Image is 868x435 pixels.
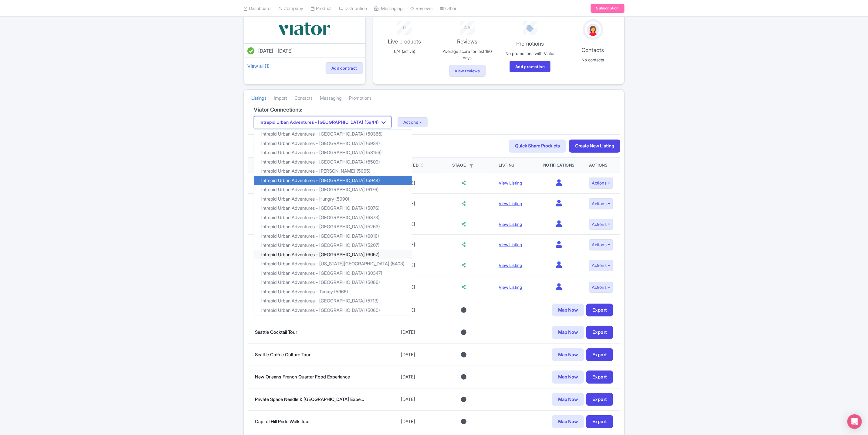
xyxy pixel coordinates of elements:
[254,259,412,269] a: Intrepid Urban Adventures - [US_STATE][GEOGRAPHIC_DATA] (5403)
[254,296,412,306] a: Intrepid Urban Adventures - [GEOGRAPHIC_DATA] (5713)
[582,158,620,173] th: Actions
[510,61,551,72] a: Add promotion
[381,366,436,388] td: [DATE]
[254,116,392,128] button: Intrepid Urban Adventures - [GEOGRAPHIC_DATA] (5944)
[254,213,412,223] a: Intrepid Urban Adventures - [GEOGRAPHIC_DATA] (6873)
[586,348,613,361] a: Export
[254,157,412,167] a: Intrepid Urban Adventures - [GEOGRAPHIC_DATA] (6509)
[320,90,342,107] a: Messaging
[398,117,428,127] button: Actions
[255,329,297,335] a: Seattle Cocktail Tour
[381,411,436,433] td: [DATE]
[254,195,412,204] a: Intrepid Urban Adventures - Hungry (5990)
[274,90,287,107] a: Import
[254,107,614,113] h4: Viator Connections:
[254,278,412,287] a: Intrepid Urban Adventures - [GEOGRAPHIC_DATA] (5086)
[589,219,613,230] button: Actions
[569,140,620,153] a: Create New Listing
[586,393,613,406] a: Export
[502,50,558,57] p: No promotions with Viator
[499,222,522,227] a: View Listing
[586,304,613,317] a: Export
[499,285,522,290] a: View Listing
[377,21,432,31] div: 6
[443,162,484,168] div: Stage
[589,260,613,271] button: Actions
[591,4,625,13] a: Subscription
[255,374,350,380] a: New Orleans French Quarter Food Experience
[349,90,371,107] a: Promotions
[254,287,412,297] a: Intrepid Urban Adventures - Turkey (5966)
[254,241,412,250] a: Intrepid Urban Adventures - [GEOGRAPHIC_DATA] (5207)
[565,57,621,63] p: No contacts
[255,396,364,402] a: Private Space Needle & [GEOGRAPHIC_DATA] Expe...
[326,62,363,74] a: Add contract
[499,242,522,247] a: View Listing
[255,419,310,424] a: Capitol Hill Pride Walk Tour
[509,140,566,153] a: Quick Share Products
[255,352,310,357] a: Seattle Coffee Culture Tour
[254,129,412,139] a: Intrepid Urban Adventures - [GEOGRAPHIC_DATA] (50366)
[294,90,313,107] a: Contacts
[449,65,486,77] a: View reviews
[552,304,584,317] a: Map Now
[502,40,558,48] p: Promotions
[254,222,412,232] a: Intrepid Urban Adventures - [GEOGRAPHIC_DATA] (5263)
[586,371,613,384] a: Export
[589,198,613,209] button: Actions
[377,48,432,54] p: 6/4 (active)
[258,48,293,54] span: [DATE] - [DATE]
[470,164,473,167] i: Filter by stage
[381,344,436,366] td: [DATE]
[586,22,600,37] img: avatar_key_member-9c1dde93af8b07d7383eb8b5fb890c87.png
[565,46,621,54] p: Contacts
[847,414,862,429] div: Open Intercom Messenger
[246,62,271,70] a: View all (1)
[381,321,436,344] td: [DATE]
[277,19,332,39] img: vbqrramwp3xkpi4ekcjz.svg
[439,48,495,61] p: Average score for last 180 days
[251,90,266,107] a: Listings
[589,282,613,293] button: Actions
[254,167,412,176] a: Intrepid Urban Adventures - [PERSON_NAME] (5965)
[499,180,522,185] a: View Listing
[254,148,412,157] a: Intrepid Urban Adventures - [GEOGRAPHIC_DATA] (53156)
[439,21,495,31] div: 4.9
[586,326,613,339] a: Export
[381,388,436,411] td: [DATE]
[589,178,613,189] button: Actions
[586,415,613,428] a: Export
[254,250,412,260] a: Intrepid Urban Adventures - [GEOGRAPHIC_DATA] (6057)
[254,204,412,213] a: Intrepid Urban Adventures - [GEOGRAPHIC_DATA] (5076)
[254,269,412,278] a: Intrepid Urban Adventures - [GEOGRAPHIC_DATA] (30347)
[552,393,584,406] a: Map Now
[499,201,522,206] a: View Listing
[552,326,584,339] a: Map Now
[254,185,412,195] a: Intrepid Urban Adventures - [GEOGRAPHIC_DATA] (6176)
[254,232,412,241] a: Intrepid Urban Adventures - [GEOGRAPHIC_DATA] (6016)
[377,37,432,46] p: Live products
[254,176,412,185] a: Intrepid Urban Adventures - [GEOGRAPHIC_DATA] (5944)
[552,348,584,361] a: Map Now
[536,158,582,173] th: Notifications
[589,239,613,250] button: Actions
[439,37,495,46] p: Reviews
[552,415,584,428] a: Map Now
[254,306,412,315] a: Intrepid Urban Adventures - [GEOGRAPHIC_DATA] (5060)
[492,158,536,173] th: Listing
[499,263,522,268] a: View Listing
[254,139,412,148] a: Intrepid Urban Adventures - [GEOGRAPHIC_DATA] (6934)
[552,371,584,384] a: Map Now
